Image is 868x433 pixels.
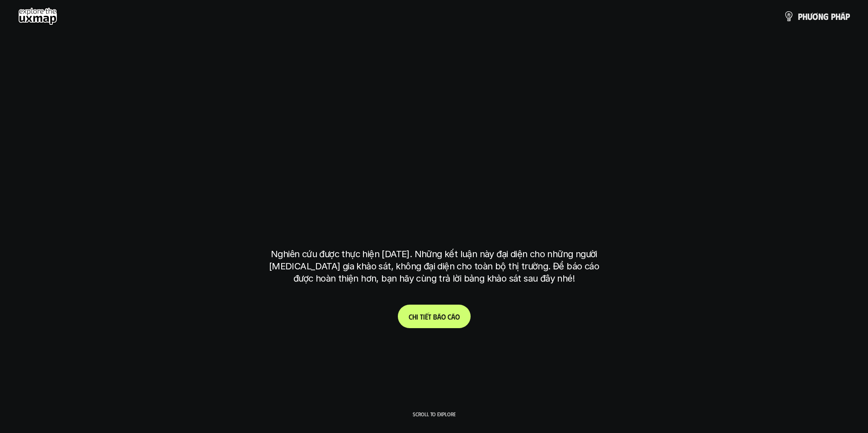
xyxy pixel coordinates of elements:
[273,201,595,239] h1: tại [GEOGRAPHIC_DATA]
[448,312,451,321] span: c
[802,11,807,21] span: h
[845,11,850,21] span: p
[409,312,412,321] span: C
[783,7,850,25] a: phươngpháp
[423,312,425,321] span: i
[451,312,455,321] span: á
[428,312,431,321] span: t
[433,312,437,321] span: b
[812,11,818,21] span: ơ
[264,248,604,285] p: Nghiên cứu được thực hiện [DATE]. Những kết luận này đại diện cho những người [MEDICAL_DATA] gia ...
[831,11,835,21] span: p
[455,312,460,321] span: o
[807,11,812,21] span: ư
[823,11,829,21] span: g
[413,411,456,417] p: Scroll to explore
[835,11,840,21] span: h
[425,312,428,321] span: ế
[840,11,845,21] span: á
[398,305,471,328] a: Chitiếtbáocáo
[269,129,599,167] h1: phạm vi công việc của
[818,11,823,21] span: n
[437,312,441,321] span: á
[420,312,423,321] span: t
[416,312,418,321] span: i
[412,312,416,321] span: h
[403,107,472,118] h6: Kết quả nghiên cứu
[798,11,802,21] span: p
[441,312,446,321] span: o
